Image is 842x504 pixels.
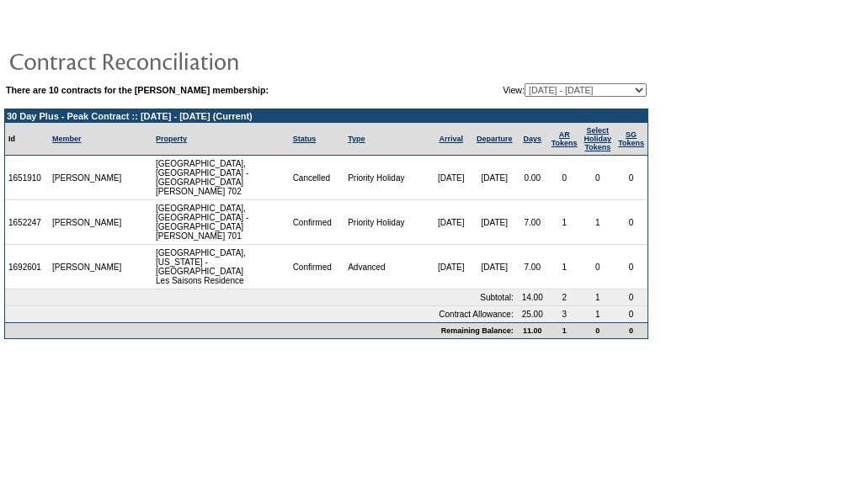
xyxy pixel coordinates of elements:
[5,123,49,156] td: Id
[517,306,548,322] td: 25.00
[344,200,429,245] td: Priority Holiday
[517,289,548,306] td: 14.00
[548,200,581,245] td: 1
[615,289,647,306] td: 0
[344,156,429,200] td: Priority Holiday
[472,245,517,289] td: [DATE]
[5,200,49,245] td: 1652247
[477,135,513,143] a: Departure
[8,44,345,77] img: pgTtlContractReconciliation.gif
[152,200,290,245] td: [GEOGRAPHIC_DATA], [GEOGRAPHIC_DATA] - [GEOGRAPHIC_DATA] [PERSON_NAME] 701
[49,200,125,245] td: [PERSON_NAME]
[49,245,125,289] td: [PERSON_NAME]
[429,245,472,289] td: [DATE]
[548,322,581,338] td: 1
[5,156,49,200] td: 1651910
[581,200,616,245] td: 1
[615,322,647,338] td: 0
[581,245,616,289] td: 0
[5,306,517,322] td: Contract Allowance:
[548,156,581,200] td: 0
[615,200,647,245] td: 0
[552,130,578,147] a: ARTokens
[472,156,517,200] td: [DATE]
[344,245,429,289] td: Advanced
[472,200,517,245] td: [DATE]
[6,85,269,95] b: There are 10 contracts for the [PERSON_NAME] membership:
[293,135,317,143] a: Status
[152,156,290,200] td: [GEOGRAPHIC_DATA], [GEOGRAPHIC_DATA] - [GEOGRAPHIC_DATA] [PERSON_NAME] 702
[5,109,647,123] td: 30 Day Plus - Peak Contract :: [DATE] - [DATE] (Current)
[615,156,647,200] td: 0
[581,156,616,200] td: 0
[152,245,290,289] td: [GEOGRAPHIC_DATA], [US_STATE] - [GEOGRAPHIC_DATA] Les Saisons Residence
[52,135,82,143] a: Member
[523,135,541,143] a: Days
[548,245,581,289] td: 1
[290,245,345,289] td: Confirmed
[290,200,345,245] td: Confirmed
[5,245,49,289] td: 1692601
[429,156,472,200] td: [DATE]
[517,322,548,338] td: 11.00
[584,126,612,151] a: Select HolidayTokens
[548,306,581,322] td: 3
[49,156,125,200] td: [PERSON_NAME]
[618,130,644,147] a: SGTokens
[5,289,517,306] td: Subtotal:
[439,135,463,143] a: Arrival
[615,245,647,289] td: 0
[517,200,548,245] td: 7.00
[517,156,548,200] td: 0.00
[581,289,616,306] td: 1
[615,306,647,322] td: 0
[517,245,548,289] td: 7.00
[290,156,345,200] td: Cancelled
[429,200,472,245] td: [DATE]
[581,306,616,322] td: 1
[548,289,581,306] td: 2
[156,135,187,143] a: Property
[420,83,647,97] td: View:
[5,322,517,338] td: Remaining Balance:
[581,322,616,338] td: 0
[348,135,365,143] a: Type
